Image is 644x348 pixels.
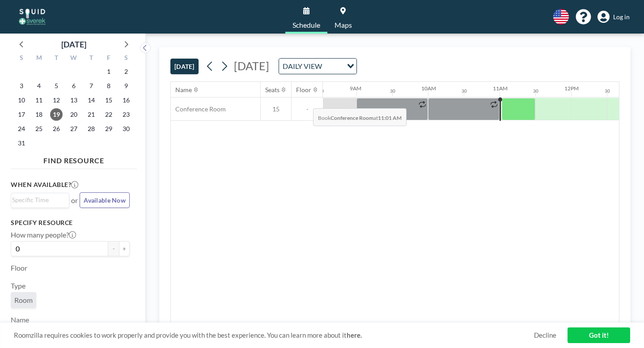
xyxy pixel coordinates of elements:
button: + [119,241,130,256]
div: 30 [533,88,538,94]
span: Saturday, August 30, 2025 [120,123,132,135]
span: Maps [335,21,352,29]
span: Book at [313,108,407,126]
span: Log in [613,13,630,21]
span: Conference Room [171,105,226,113]
div: T [82,53,100,64]
a: here. [347,331,362,339]
span: Sunday, August 10, 2025 [15,94,28,106]
span: Friday, August 15, 2025 [102,94,115,106]
input: Search for option [325,60,342,72]
div: 30 [390,88,395,94]
div: W [65,53,83,64]
button: [DATE] [170,59,199,74]
span: Friday, August 22, 2025 [102,108,115,121]
label: How many people? [11,230,76,239]
span: Wednesday, August 6, 2025 [68,80,80,92]
span: or [71,196,78,205]
span: Saturday, August 2, 2025 [120,65,132,78]
span: Friday, August 8, 2025 [102,80,115,92]
span: Sunday, August 3, 2025 [15,80,28,92]
div: 12PM [564,85,579,92]
div: 10AM [421,85,436,92]
span: Wednesday, August 20, 2025 [68,108,80,121]
a: Log in [597,11,630,23]
label: Floor [11,263,27,272]
span: Sunday, August 24, 2025 [15,123,28,135]
span: Wednesday, August 13, 2025 [68,94,80,106]
div: S [117,53,135,64]
span: Monday, August 4, 2025 [33,80,45,92]
span: Schedule [292,21,320,29]
div: F [100,53,117,64]
span: Friday, August 1, 2025 [102,65,115,78]
span: Saturday, August 23, 2025 [120,108,132,121]
div: 30 [605,88,610,94]
div: Floor [296,86,311,94]
div: Name [175,86,192,94]
span: Friday, August 29, 2025 [102,123,115,135]
img: organization-logo [14,8,50,26]
span: 15 [261,105,291,113]
span: Room [14,296,33,305]
span: Monday, August 11, 2025 [33,94,45,106]
div: T [48,53,65,64]
span: Wednesday, August 27, 2025 [68,123,80,135]
span: Tuesday, August 12, 2025 [50,94,63,106]
a: Decline [534,331,556,340]
b: Conference Room [330,115,373,121]
span: DAILY VIEW [281,60,324,72]
h4: FIND RESOURCE [11,153,137,165]
span: Tuesday, August 26, 2025 [50,123,63,135]
span: Thursday, August 28, 2025 [85,123,97,135]
label: Name [11,315,29,324]
div: 11AM [493,85,508,92]
div: S [13,53,30,64]
button: Available Now [80,192,130,208]
span: Thursday, August 7, 2025 [85,80,97,92]
span: - [292,105,323,113]
span: Roomzilla requires cookies to work properly and provide you with the best experience. You can lea... [14,331,534,340]
div: 30 [462,88,467,94]
span: Tuesday, August 5, 2025 [50,80,63,92]
button: - [108,241,119,256]
div: Search for option [279,59,356,74]
span: Sunday, August 31, 2025 [15,137,28,149]
span: Thursday, August 14, 2025 [85,94,97,106]
span: Saturday, August 9, 2025 [120,80,132,92]
a: Got it! [568,327,630,343]
b: 11:01 AM [378,115,402,121]
span: [DATE] [234,59,269,72]
div: M [30,53,48,64]
span: Saturday, August 16, 2025 [120,94,132,106]
div: 9AM [350,85,361,92]
span: Thursday, August 21, 2025 [85,108,97,121]
input: Search for option [12,195,64,205]
span: Monday, August 18, 2025 [33,108,45,121]
span: Available Now [84,196,126,204]
span: Tuesday, August 19, 2025 [50,108,63,121]
div: [DATE] [61,38,86,51]
span: Monday, August 25, 2025 [33,123,45,135]
span: Sunday, August 17, 2025 [15,108,28,121]
label: Type [11,281,25,290]
div: Seats [265,86,280,94]
div: Search for option [11,193,69,207]
h3: Specify resource [11,219,130,227]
